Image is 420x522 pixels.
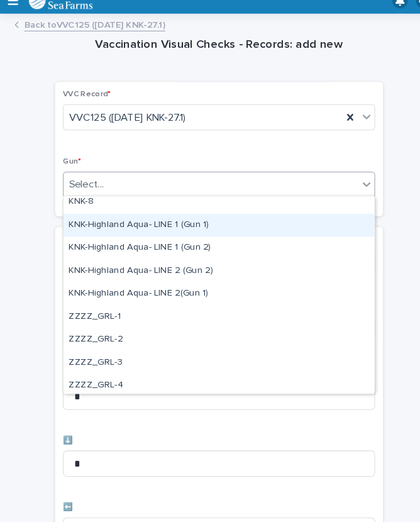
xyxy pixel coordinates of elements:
[53,48,367,63] h1: Vaccination Visual Checks - Records: add new
[60,99,106,106] span: VVC Record
[60,495,70,503] span: ⬅️
[28,4,89,21] img: uOABhIYSsOPhGJQdTwEw
[61,371,359,393] div: ZZZZ_GRL-4
[66,182,99,196] div: Select...
[61,195,359,217] div: KNK-8
[66,118,178,131] span: VVC125 ([DATE] KNK-27.1)
[61,217,359,239] div: KNK-Highland Aqua- LINE 1 (Gun 1)
[60,163,78,170] span: Gun
[61,305,359,327] div: ZZZZ_GRL-1
[61,239,359,261] div: KNK-Highland Aqua- LINE 1 (Gun 2)
[61,349,359,371] div: ZZZZ_GRL-3
[61,327,359,349] div: ZZZZ_GRL-2
[61,261,359,283] div: KNK-Highland Aqua- LINE 2 (Gun 2)
[399,5,414,20] div: NJ
[60,431,70,438] span: ⬇️
[23,28,158,42] a: Back toVVC125 ([DATE] KNK-27.1)
[61,283,359,305] div: KNK-Highland Aqua- LINE 2(Gun 1)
